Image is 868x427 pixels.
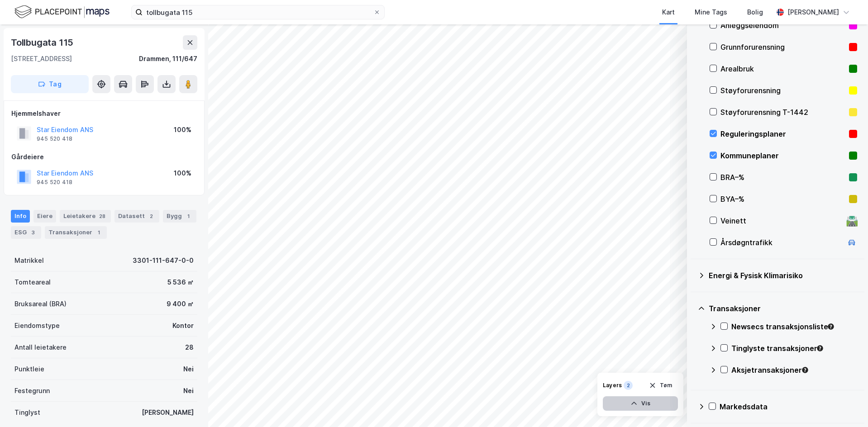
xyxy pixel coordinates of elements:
div: 2 [147,212,156,221]
div: Kart [662,7,675,18]
div: Matrikkel [14,255,44,266]
div: Tinglyste transaksjoner [731,343,857,354]
div: 100% [174,124,191,135]
input: Søk på adresse, matrikkel, gårdeiere, leietakere eller personer [143,5,373,19]
div: Tooltip anchor [827,323,835,331]
div: 2 [624,381,633,390]
div: BYA–% [720,194,845,204]
div: Antall leietakere [14,342,67,353]
div: Tinglyst [14,407,40,418]
div: Tooltip anchor [816,344,824,352]
div: 9 400 ㎡ [167,299,194,309]
div: Årsdøgntrafikk [720,237,843,248]
div: 945 520 418 [37,179,72,186]
div: Aksjetransaksjoner [731,365,857,375]
div: Festegrunn [14,385,50,396]
div: Datasett [114,210,159,223]
div: BRA–% [720,172,845,183]
div: Transaksjoner [709,303,857,314]
div: 28 [97,212,107,221]
div: Tollbugata 115 [11,35,75,50]
div: [PERSON_NAME] [142,407,194,418]
div: Nei [183,364,194,375]
div: Kontor [172,320,194,331]
div: Tooltip anchor [801,366,809,374]
div: Støyforurensning [720,85,845,96]
div: 3 [29,228,38,237]
button: Tag [11,75,89,93]
div: 100% [174,168,191,179]
div: [PERSON_NAME] [787,7,839,18]
div: Bruksareal (BRA) [14,299,67,309]
div: 945 520 418 [37,135,72,142]
div: Newsecs transaksjonsliste [731,321,857,332]
div: Veinett [720,215,843,226]
div: Bolig [747,7,763,18]
div: Bygg [163,210,196,223]
div: [STREET_ADDRESS] [11,53,72,64]
img: logo.f888ab2527a4732fd821a326f86c7f29.svg [14,4,110,20]
div: Leietakere [60,210,111,223]
div: 1 [94,228,103,237]
div: Eiendomstype [14,320,60,331]
div: Støyforurensning T-1442 [720,107,845,118]
div: ESG [11,226,41,239]
div: Gårdeiere [11,152,197,162]
div: 🛣️ [846,215,858,227]
div: 1 [184,212,193,221]
button: Tøm [643,378,678,393]
div: Grunnforurensning [720,42,845,52]
iframe: Chat Widget [823,384,868,427]
div: Kommuneplaner [720,150,845,161]
div: Eiere [33,210,56,223]
div: Drammen, 111/647 [139,53,197,64]
div: 5 536 ㎡ [167,277,194,288]
div: Reguleringsplaner [720,128,845,139]
div: Arealbruk [720,63,845,74]
div: Punktleie [14,364,44,375]
div: Hjemmelshaver [11,108,197,119]
div: 28 [185,342,194,353]
div: Energi & Fysisk Klimarisiko [709,270,857,281]
div: Tomteareal [14,277,51,288]
div: Layers [603,382,622,389]
div: Markedsdata [720,401,857,412]
div: Mine Tags [695,7,727,18]
div: Info [11,210,30,223]
button: Vis [603,396,678,411]
div: Kontrollprogram for chat [823,384,868,427]
div: 3301-111-647-0-0 [133,255,194,266]
div: Nei [183,385,194,396]
div: Anleggseiendom [720,20,845,31]
div: Transaksjoner [45,226,107,239]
